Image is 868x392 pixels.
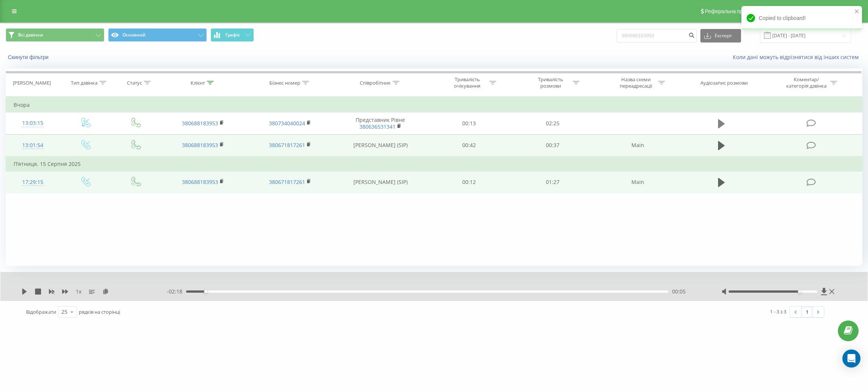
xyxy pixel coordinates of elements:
[76,288,81,295] span: 1 x
[14,175,52,190] div: 17:29:15
[672,288,686,295] span: 00:05
[594,171,682,193] td: Main
[770,308,786,315] div: 1 - 3 з 3
[182,178,218,185] a: 380688183953
[427,134,511,156] td: 00:42
[26,308,56,315] span: Відображати
[18,32,43,38] span: Всі дзвінки
[204,290,207,293] div: Accessibility label
[511,171,594,193] td: 01:27
[127,80,142,86] div: Статус
[71,80,98,86] div: Тип дзвінка
[617,29,697,43] input: Пошук за номером
[854,8,860,15] button: close
[333,134,427,156] td: [PERSON_NAME] (SIP)
[6,54,52,61] button: Скинути фільтри
[269,120,305,127] a: 380734040024
[269,80,300,86] div: Бізнес номер
[700,80,748,86] div: Аудіозапис розмови
[447,76,487,89] div: Тривалість очікування
[733,53,862,61] a: Коли дані можуть відрізнятися вiд інших систем
[211,28,254,42] button: Графік
[6,28,104,42] button: Всі дзвінки
[705,8,760,14] span: Реферальна програма
[14,138,52,153] div: 13:01:54
[700,29,741,43] button: Експорт
[269,141,305,149] a: 380671817261
[784,76,828,89] div: Коментар/категорія дзвінка
[333,171,427,193] td: [PERSON_NAME] (SIP)
[61,308,67,316] div: 25
[359,123,396,130] a: 380636531341
[6,97,862,112] td: Вчора
[798,290,801,293] div: Accessibility label
[108,28,207,42] button: Основний
[801,307,813,317] a: 1
[333,112,427,134] td: Представник Рівне
[79,308,120,315] span: рядків на сторінці
[191,80,205,86] div: Клієнт
[427,112,511,134] td: 00:13
[741,6,862,30] div: Copied to clipboard!
[13,80,51,86] div: [PERSON_NAME]
[182,141,218,149] a: 380688183953
[182,120,218,127] a: 380688183953
[511,134,594,156] td: 00:37
[167,288,186,295] span: - 02:18
[360,80,391,86] div: Співробітник
[511,112,594,134] td: 02:25
[616,76,656,89] div: Назва схеми переадресації
[14,116,52,131] div: 13:03:15
[427,171,511,193] td: 00:12
[269,178,305,185] a: 380671817261
[6,156,862,172] td: П’ятниця, 15 Серпня 2025
[842,349,860,368] div: Open Intercom Messenger
[225,32,240,38] span: Графік
[530,76,571,89] div: Тривалість розмови
[594,134,682,156] td: Main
